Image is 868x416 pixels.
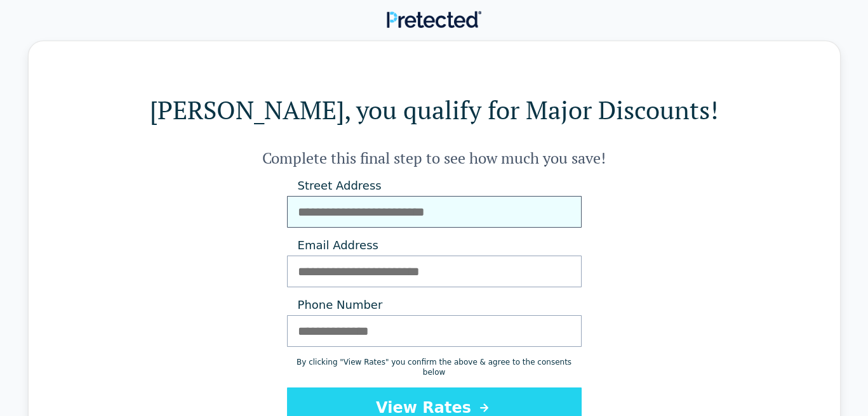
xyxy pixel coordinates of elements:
label: Street Address [287,178,582,193]
h2: Complete this final step to see how much you save! [79,148,789,168]
div: By clicking " View Rates " you confirm the above & agree to the consents below [287,357,582,377]
label: Email Address [287,238,582,253]
h1: [PERSON_NAME], you qualify for Major Discounts! [79,92,789,127]
label: Phone Number [287,297,582,313]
